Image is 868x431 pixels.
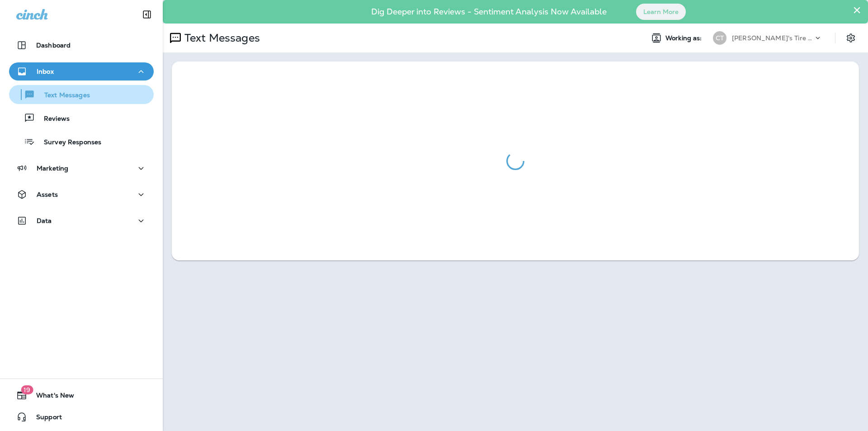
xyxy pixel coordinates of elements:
[853,3,861,17] button: Close
[37,68,54,75] p: Inbox
[9,85,154,104] button: Text Messages
[35,91,90,100] p: Text Messages
[36,42,71,49] p: Dashboard
[37,217,52,224] p: Data
[9,62,154,81] button: Inbox
[37,165,68,172] p: Marketing
[9,408,154,426] button: Support
[9,386,154,404] button: 19What's New
[35,138,101,147] p: Survey Responses
[35,115,70,123] p: Reviews
[21,385,33,394] span: 19
[713,31,726,45] div: CT
[134,5,160,24] button: Collapse Sidebar
[9,36,154,54] button: Dashboard
[9,212,154,230] button: Data
[636,4,686,20] button: Learn More
[9,159,154,177] button: Marketing
[345,10,633,13] p: Dig Deeper into Reviews - Sentiment Analysis Now Available
[37,191,58,198] p: Assets
[9,132,154,151] button: Survey Responses
[9,109,154,128] button: Reviews
[27,413,62,424] span: Support
[843,30,859,46] button: Settings
[9,185,154,204] button: Assets
[665,34,704,42] span: Working as:
[732,34,813,42] p: [PERSON_NAME]'s Tire & Auto
[27,392,74,403] span: What's New
[181,31,260,45] p: Text Messages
